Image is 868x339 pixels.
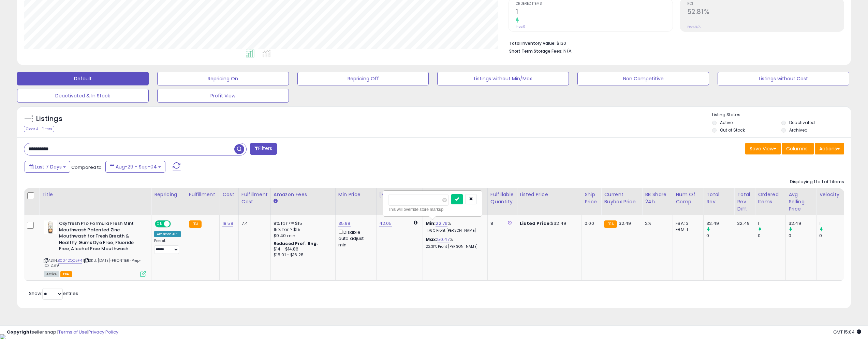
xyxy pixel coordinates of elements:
button: Last 7 Days [25,161,70,173]
div: Disable auto adjust min [338,228,371,248]
small: Amazon Fees. [274,198,278,204]
div: Ordered Items [758,191,783,205]
span: Columns [786,145,808,152]
button: Columns [782,143,814,154]
div: 8 [490,220,512,227]
div: Amazon Fees [274,191,333,198]
div: $15.01 - $16.28 [274,252,330,258]
a: 50.47 [437,236,450,243]
p: 11.76% Profit [PERSON_NAME] [426,228,482,233]
label: Archived [789,127,808,133]
div: 15% for > $15 [274,227,330,233]
button: Save View [745,143,781,154]
button: Deactivated & In Stock [17,89,149,103]
div: Velocity [819,191,844,198]
h2: 1 [516,8,672,17]
span: ROI [687,2,844,6]
p: Listing States: [712,112,851,118]
label: Deactivated [789,120,815,125]
div: Fulfillment [189,191,217,198]
span: N/A [563,48,572,54]
div: 1 [758,220,785,227]
small: Prev: 0 [516,25,525,29]
div: 32.49 [789,220,816,227]
label: Out of Stock [720,127,745,133]
div: Fulfillable Quantity [490,191,514,205]
button: Profit View [157,89,289,103]
div: 0 [819,233,847,239]
b: Min: [426,220,436,227]
div: 2% [645,220,667,227]
div: Fulfillment Cost [241,191,268,205]
div: 0 [706,233,734,239]
div: BB Share 24h. [645,191,670,205]
b: Max: [426,236,438,243]
div: 7.4 [241,220,265,227]
div: Title [42,191,148,198]
div: Total Rev. Diff. [737,191,752,213]
span: Show: entries [29,290,78,297]
div: $14 - $14.86 [274,246,330,252]
div: Displaying 1 to 1 of 1 items [790,179,844,185]
h5: Listings [36,114,62,124]
div: 0.00 [585,220,596,227]
div: This will override store markup [388,206,477,213]
a: 42.05 [379,220,392,227]
div: Preset: [154,239,181,254]
div: seller snap | | [7,329,118,336]
span: Last 7 Days [35,163,62,170]
div: 0 [758,233,785,239]
a: 35.99 [338,220,351,227]
div: [PERSON_NAME] [379,191,420,198]
b: Oxyfresh Pro Formula Fresh Mint Mouthwash Patented Zinc Mouthwash for Fresh Breath & Healthy Gums... [59,220,142,254]
b: Reduced Prof. Rng. [274,241,318,246]
button: Listings without Cost [718,72,849,85]
div: Num of Comp. [676,191,701,205]
button: Default [17,72,149,85]
span: Aug-29 - Sep-04 [116,163,157,170]
div: 32.49 [706,220,734,227]
div: FBA: 3 [676,220,698,227]
span: | SKU: [DATE]-FRONTIER-Prep-10x12.99 [44,258,142,268]
small: FBA [604,220,617,228]
div: Repricing [154,191,183,198]
p: 22.31% Profit [PERSON_NAME] [426,244,482,249]
small: FBA [189,220,202,228]
div: Amazon AI * [154,231,181,237]
button: Aug-29 - Sep-04 [105,161,165,173]
div: Ship Price [585,191,598,205]
div: % [426,236,482,249]
i: Calculated using Dynamic Max Price. [414,220,417,225]
div: Clear All Filters [24,126,54,132]
img: 41w-KGjIEyL._SL40_.jpg [44,220,57,234]
div: ASIN: [44,220,146,276]
div: 8% for <= $15 [274,220,330,227]
div: % [426,220,482,233]
div: Avg Selling Price [789,191,813,213]
div: Listed Price [520,191,579,198]
li: $130 [509,39,839,47]
div: Current Buybox Price [604,191,639,205]
button: Repricing Off [297,72,429,85]
div: Min Price [338,191,373,198]
div: $32.49 [520,220,576,227]
strong: Copyright [7,329,32,335]
a: 22.76 [436,220,447,227]
span: FBA [60,271,72,277]
span: OFF [170,221,181,227]
span: Compared to: [71,164,103,171]
b: Short Term Storage Fees: [509,48,562,54]
h2: 52.81% [687,8,844,17]
button: Listings without Min/Max [437,72,569,85]
div: Markup on Cost [426,191,485,198]
span: ON [156,221,164,227]
div: Total Rev. [706,191,731,205]
a: Terms of Use [58,329,87,335]
button: Actions [815,143,844,154]
a: Privacy Policy [88,329,118,335]
button: Filters [250,143,277,155]
label: Active [720,120,733,125]
div: FBM: 1 [676,227,698,233]
div: 1 [819,220,847,227]
button: Repricing On [157,72,289,85]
